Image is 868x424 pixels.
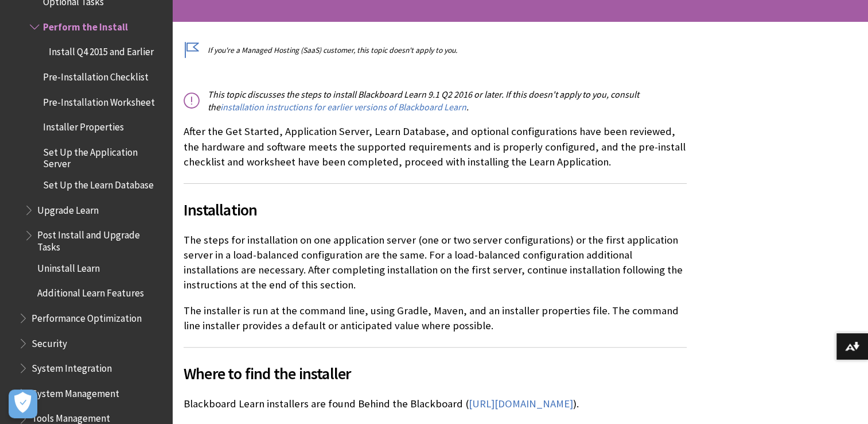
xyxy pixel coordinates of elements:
[37,283,144,299] span: Additional Learn Features
[32,359,112,374] span: System Integration
[184,361,687,386] span: Where to find the installer
[37,226,164,253] span: Post Install and Upgrade Tasks
[43,118,124,133] span: Installer Properties
[43,67,149,83] span: Pre-Installation Checklist
[43,17,128,33] span: Perform the Install
[184,303,687,333] p: The installer is run at the command line, using Gradle, Maven, and an installer properties file. ...
[184,198,687,222] span: Installation
[32,309,142,324] span: Performance Optimization
[43,175,154,191] span: Set Up the Learn Database
[469,397,573,411] a: [URL][DOMAIN_NAME]
[37,201,99,216] span: Upgrade Learn
[37,259,100,274] span: Uninstall Learn
[49,43,154,58] span: Install Q4 2015 and Earlier
[9,390,37,418] button: Open Preferences
[184,396,687,411] p: Blackboard Learn installers are found Behind the Blackboard ( ).
[184,124,687,169] p: After the Get Started, Application Server, Learn Database, and optional configurations have been ...
[184,45,687,56] p: If you're a Managed Hosting (SaaS) customer, this topic doesn't apply to you.
[43,92,155,108] span: Pre-Installation Worksheet
[184,88,687,114] p: This topic discusses the steps to install Blackboard Learn 9.1 Q2 2016 or later. If this doesn't ...
[32,334,67,349] span: Security
[43,142,164,169] span: Set Up the Application Server
[220,101,466,113] a: installation instructions for earlier versions of Blackboard Learn
[184,233,687,293] p: The steps for installation on one application server (one or two server configurations) or the fi...
[32,384,119,399] span: System Management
